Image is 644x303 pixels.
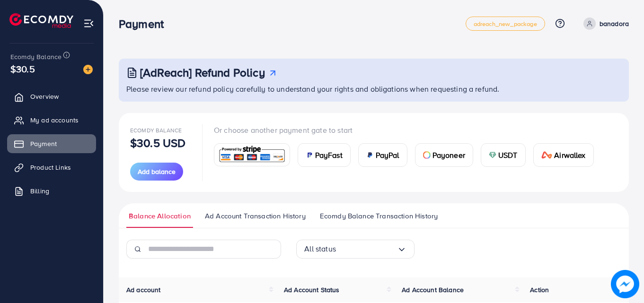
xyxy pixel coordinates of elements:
img: card [366,151,374,159]
img: card [306,151,313,159]
a: cardPayPal [358,143,407,167]
a: Overview [7,87,96,106]
input: Search for option [336,242,397,256]
span: Balance Allocation [129,211,191,221]
span: Add balance [138,167,176,176]
h3: [AdReach] Refund Policy [140,66,265,79]
span: PayFast [315,149,343,161]
img: image [611,270,639,298]
span: My ad accounts [30,115,79,125]
div: Search for option [296,240,415,259]
span: Airwallex [554,149,585,161]
p: banadora [600,18,629,29]
a: card [214,143,290,166]
span: Ad Account Balance [402,285,464,294]
a: My ad accounts [7,111,96,130]
span: Product Links [30,163,71,172]
span: Action [530,285,549,294]
a: Billing [7,182,96,200]
span: adreach_new_package [474,21,537,27]
a: cardAirwallex [533,143,594,167]
span: Ad account [126,285,161,294]
button: Add balance [130,163,183,181]
a: cardPayFast [298,143,351,167]
img: image [83,65,93,74]
a: adreach_new_package [466,17,545,31]
span: Ecomdy Balance [10,52,62,61]
img: card [217,145,287,165]
img: menu [83,18,94,29]
span: Ad Account Status [284,285,340,294]
span: Overview [30,92,59,101]
span: USDT [498,149,518,161]
p: Or choose another payment gate to start [214,124,601,136]
span: Payment [30,139,57,148]
a: Payment [7,134,96,153]
a: cardPayoneer [415,143,473,167]
img: logo [9,13,73,28]
span: Ecomdy Balance Transaction History [320,211,438,221]
span: $30.5 [10,62,35,76]
h3: Payment [119,17,171,31]
span: All status [304,242,336,256]
span: Ad Account Transaction History [205,211,306,221]
p: $30.5 USD [130,137,185,148]
span: Payoneer [432,149,465,161]
a: banadora [580,17,629,30]
span: Billing [30,186,49,196]
span: Ecomdy Balance [130,126,182,134]
img: card [489,151,496,159]
a: cardUSDT [481,143,526,167]
img: card [423,151,431,159]
span: PayPal [376,149,399,161]
p: Please review our refund policy carefully to understand your rights and obligations when requesti... [126,83,623,95]
img: card [541,151,553,159]
a: Product Links [7,158,96,177]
